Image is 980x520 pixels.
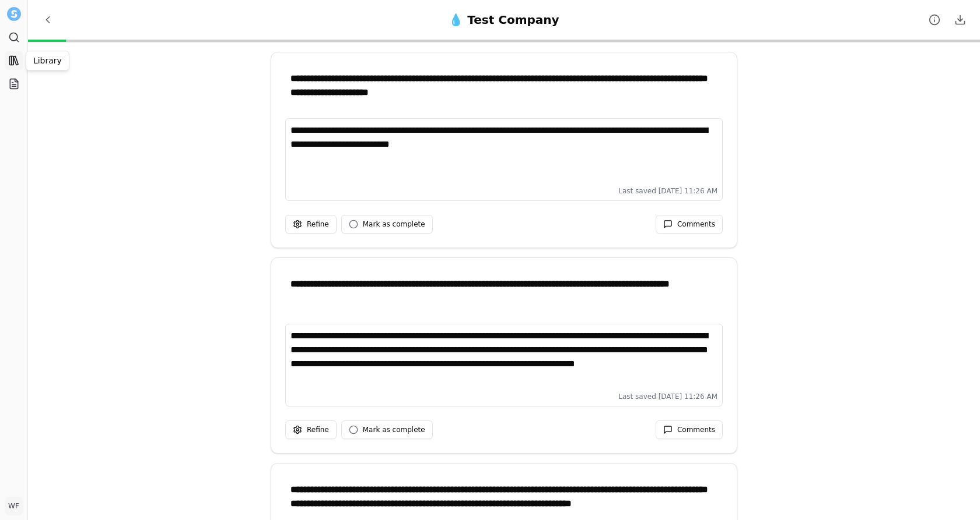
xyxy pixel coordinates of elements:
[5,5,23,23] button: Settle
[307,220,329,229] span: Refine
[656,215,723,234] button: Comments
[618,392,717,401] span: Last saved [DATE] 11:26 AM
[307,425,329,434] span: Refine
[363,425,425,434] span: Mark as complete
[618,186,717,196] span: Last saved [DATE] 11:26 AM
[5,75,23,93] a: Projects
[449,12,559,28] div: 💧 Test Company
[37,9,58,30] button: Back to Projects
[363,220,425,229] span: Mark as complete
[5,28,23,47] a: Search
[26,51,69,70] div: Library
[7,7,21,21] img: Settle
[341,215,433,234] button: Mark as complete
[285,215,337,234] button: Refine
[285,420,337,439] button: Refine
[5,51,23,70] a: Library
[341,420,433,439] button: Mark as complete
[677,220,715,229] span: Comments
[924,9,945,30] button: Project details
[5,497,23,515] button: WF
[656,420,723,439] button: Comments
[677,425,715,434] span: Comments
